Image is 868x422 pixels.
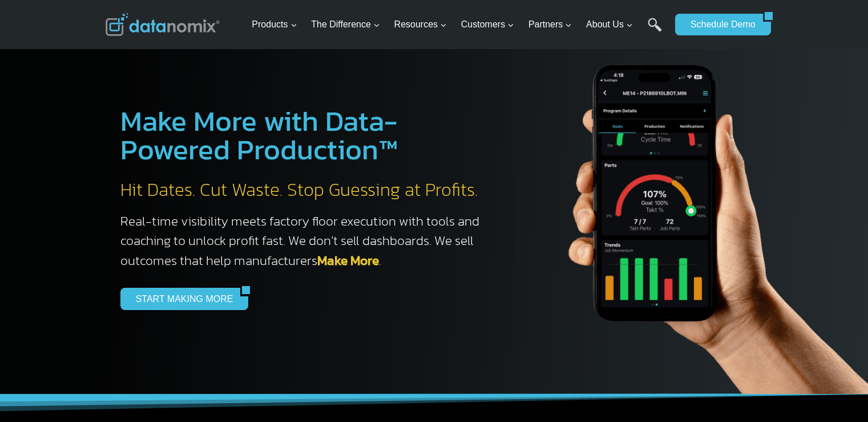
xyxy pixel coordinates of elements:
iframe: Popup CTA [6,220,189,416]
nav: Primary Navigation [247,6,669,43]
h1: Make More with Data-Powered Production™ [120,107,491,164]
a: START MAKING MORE [120,288,241,310]
a: Schedule Demo [675,14,763,35]
h3: Real-time visibility meets factory floor execution with tools and coaching to unlock profit fast.... [120,211,491,271]
span: The Difference [311,17,380,32]
span: Products [252,17,297,32]
span: About Us [586,17,633,32]
span: Customers [461,17,514,32]
span: Resources [394,17,447,32]
a: Search [648,18,662,43]
a: Make More [317,251,379,270]
h2: Hit Dates. Cut Waste. Stop Guessing at Profits. [120,178,491,202]
img: Datanomix [106,13,220,36]
span: Partners [528,17,572,32]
